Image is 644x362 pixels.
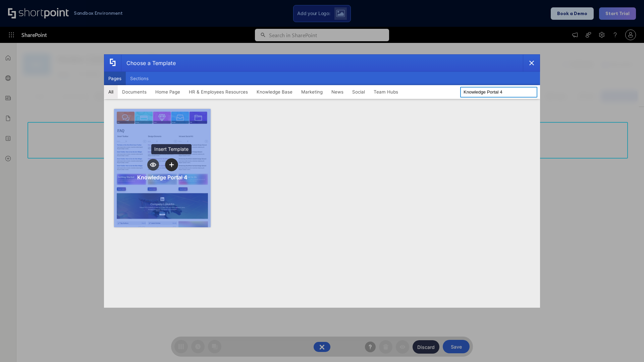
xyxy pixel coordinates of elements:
[137,174,187,181] div: Knowledge Portal 4
[121,55,176,71] div: Choose a Template
[297,85,327,99] button: Marketing
[104,85,118,99] button: All
[126,72,153,85] button: Sections
[610,330,644,362] iframe: Chat Widget
[104,72,126,85] button: Pages
[327,85,348,99] button: News
[118,85,151,99] button: Documents
[369,85,402,99] button: Team Hubs
[252,85,297,99] button: Knowledge Base
[460,87,537,98] input: Search
[184,85,252,99] button: HR & Employees Resources
[348,85,369,99] button: Social
[104,54,540,308] div: template selector
[151,85,184,99] button: Home Page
